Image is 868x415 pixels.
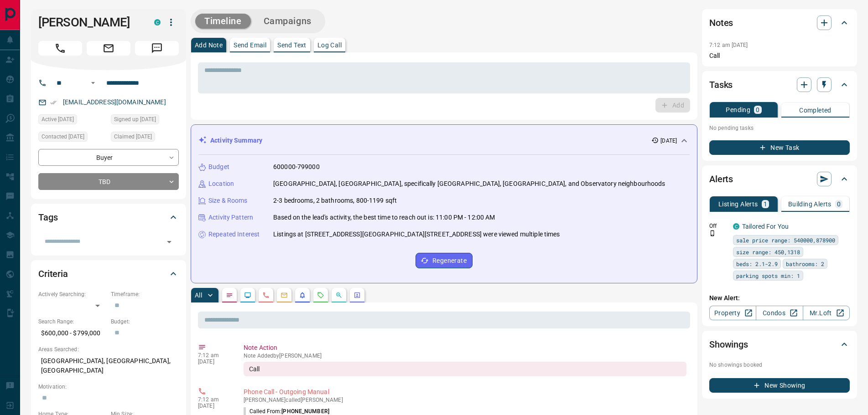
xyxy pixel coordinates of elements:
button: Regenerate [416,253,473,268]
span: sale price range: 540000,878900 [736,236,835,245]
p: Note Added by [PERSON_NAME] [244,353,686,359]
div: condos.ca [733,223,739,230]
svg: Notes [226,292,233,299]
p: Budget: [111,318,179,326]
p: Areas Searched: [38,345,179,354]
p: All [195,292,202,298]
span: bathrooms: 2 [786,259,824,268]
div: Tags [38,206,179,228]
span: beds: 2.1-2.9 [736,259,778,268]
p: 7:12 am [198,396,230,403]
h2: Tasks [709,77,733,92]
p: Location [208,179,234,189]
p: [DATE] [198,403,230,409]
span: [PHONE_NUMBER] [281,408,329,415]
span: Signed up [DATE] [114,115,156,124]
p: Completed [799,107,832,113]
div: condos.ca [154,19,161,26]
p: 600000-799000 [273,162,320,172]
p: [GEOGRAPHIC_DATA], [GEOGRAPHIC_DATA], specifically [GEOGRAPHIC_DATA], [GEOGRAPHIC_DATA], and Obse... [273,179,665,189]
span: Active [DATE] [42,115,74,124]
svg: Emails [281,292,288,299]
div: Call [244,362,686,376]
div: Activity Summary[DATE] [198,132,690,149]
span: parking spots min: 1 [736,271,800,280]
p: [DATE] [660,137,677,145]
p: No showings booked [709,361,850,369]
p: No pending tasks [709,121,850,135]
p: 2-3 bedrooms, 2 bathrooms, 800-1199 sqft [273,196,397,205]
svg: Calls [262,292,270,299]
div: Alerts [709,168,850,190]
p: [GEOGRAPHIC_DATA], [GEOGRAPHIC_DATA], [GEOGRAPHIC_DATA] [38,354,179,378]
a: Tailored For You [742,223,789,230]
h2: Tags [38,210,57,225]
span: Claimed [DATE] [114,132,152,141]
h2: Alerts [709,172,733,186]
p: $600,000 - $799,000 [38,326,106,341]
p: Motivation: [38,383,179,391]
span: Email [87,41,130,56]
p: Activity Summary [210,136,262,145]
div: Showings [709,333,850,355]
p: Search Range: [38,318,106,326]
p: 0 [756,107,759,113]
button: Open [88,77,99,88]
p: Pending [726,107,750,113]
span: Contacted [DATE] [42,132,84,141]
p: Send Email [234,42,266,48]
h2: Showings [709,337,748,352]
span: size range: 450,1318 [736,247,800,256]
p: [DATE] [198,359,230,365]
svg: Lead Browsing Activity [244,292,251,299]
h2: Criteria [38,266,68,281]
button: New Task [709,140,850,155]
div: Sat Aug 16 2025 [38,132,106,144]
p: [PERSON_NAME] called [PERSON_NAME] [244,397,686,403]
p: Timeframe: [111,290,179,298]
p: Budget [208,162,229,172]
button: Campaigns [255,14,321,29]
button: Open [163,236,176,248]
p: Send Text [277,42,307,48]
p: Call [709,51,850,61]
div: Buyer [38,149,179,166]
a: Condos [756,306,803,320]
p: 7:12 am [DATE] [709,42,748,48]
svg: Email Verified [50,99,57,106]
a: Mr.Loft [803,306,850,320]
svg: Requests [317,292,324,299]
div: Sat Aug 16 2025 [38,114,106,127]
div: Tasks [709,74,850,96]
div: Criteria [38,263,179,285]
p: Off [709,222,728,230]
svg: Push Notification Only [709,230,716,236]
div: Sat Aug 16 2025 [111,114,179,127]
h1: [PERSON_NAME] [38,15,140,30]
p: Based on the lead's activity, the best time to reach out is: 11:00 PM - 12:00 AM [273,213,495,222]
a: Property [709,306,756,320]
p: Size & Rooms [208,196,248,205]
h2: Notes [709,15,733,30]
a: [EMAIL_ADDRESS][DOMAIN_NAME] [63,98,166,106]
div: TBD [38,173,179,190]
svg: Listing Alerts [299,292,306,299]
p: Activity Pattern [208,213,253,222]
p: 1 [764,201,767,207]
p: Log Call [317,42,342,48]
p: Note Action [244,343,686,353]
p: Building Alerts [788,201,832,207]
p: Listings at [STREET_ADDRESS][GEOGRAPHIC_DATA][STREET_ADDRESS] were viewed multiple times [273,230,560,239]
svg: Agent Actions [353,292,361,299]
p: Listing Alerts [718,201,758,207]
p: Actively Searching: [38,290,106,298]
p: 7:12 am [198,352,230,359]
p: New Alert: [709,293,850,303]
p: Phone Call - Outgoing Manual [244,387,686,397]
span: Call [38,41,82,56]
button: New Showing [709,378,850,393]
p: 0 [837,201,841,207]
div: Sat Aug 16 2025 [111,132,179,144]
button: Timeline [195,14,251,29]
p: Add Note [195,42,223,48]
